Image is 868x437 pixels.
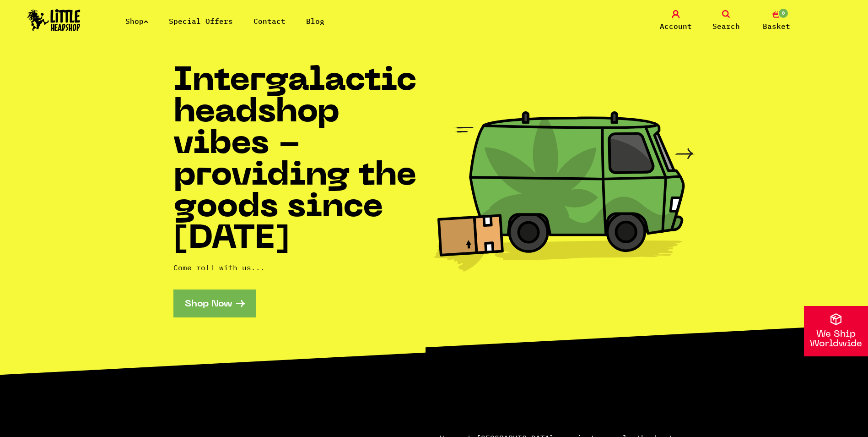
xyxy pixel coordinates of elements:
[660,21,692,32] span: Account
[306,16,324,26] a: Blog
[754,10,799,32] a: 0 Basket
[173,290,256,317] a: Shop Now
[27,9,81,31] img: Little Head Shop Logo
[778,8,789,19] span: 0
[169,16,233,26] a: Special Offers
[125,16,148,26] a: Shop
[763,21,790,32] span: Basket
[173,262,434,273] p: Come roll with us...
[253,16,286,26] a: Contact
[712,21,740,32] span: Search
[703,10,749,32] a: Search
[804,330,868,349] p: We Ship Worldwide
[173,66,434,256] h1: Intergalactic headshop vibes - providing the goods since [DATE]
